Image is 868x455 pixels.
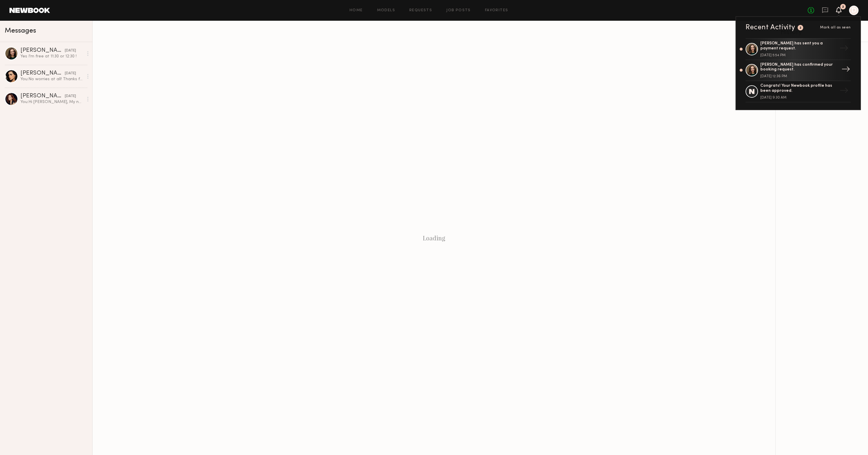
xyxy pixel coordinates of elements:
[837,84,851,99] div: →
[799,26,802,30] div: 2
[760,96,837,99] div: [DATE] 9:30 AM
[760,75,837,78] div: [DATE] 12:36 PM
[760,54,837,57] div: [DATE] 5:54 PM
[20,70,65,76] div: [PERSON_NAME]
[839,62,853,78] div: →
[20,99,83,105] div: You: Hi [PERSON_NAME], My name is [PERSON_NAME], and I’m a Creative Director with Social House In...
[350,9,363,12] a: Home
[65,71,76,76] div: [DATE]
[820,26,851,29] span: Mark all as seen
[65,48,76,54] div: [DATE]
[746,38,851,60] a: [PERSON_NAME] has sent you a payment request.[DATE] 5:54 PM→
[760,83,837,94] div: Congrats! Your Newbook profile has been approved.
[485,9,508,12] a: Favorites
[746,24,795,31] div: Recent Activity
[20,76,83,82] div: You: No worries at all! Thanks for letting me know! 😊
[65,94,76,99] div: [DATE]
[377,9,395,12] a: Models
[20,54,83,59] div: Yes I'm free at 11:30 or 12:30 !
[837,41,851,57] div: →
[760,62,837,73] div: [PERSON_NAME] has confirmed your booking request.
[446,9,471,12] a: Job Posts
[849,6,859,15] a: D
[842,5,844,9] div: 2
[20,93,65,99] div: [PERSON_NAME]
[5,28,36,34] span: Messages
[93,21,775,455] div: Loading
[746,81,851,102] a: Congrats! Your Newbook profile has been approved.[DATE] 9:30 AM→
[20,48,65,54] div: [PERSON_NAME]
[409,9,432,12] a: Requests
[746,60,851,81] a: [PERSON_NAME] has confirmed your booking request.[DATE] 12:36 PM→
[760,41,837,51] div: [PERSON_NAME] has sent you a payment request.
